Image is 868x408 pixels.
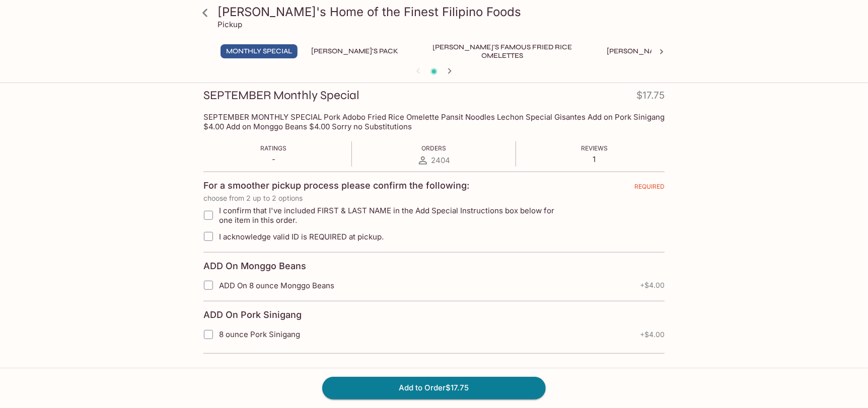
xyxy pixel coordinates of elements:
h4: For a smoother pickup process please confirm the following: [203,180,469,191]
span: I acknowledge valid ID is REQUIRED at pickup. [219,232,384,241]
h4: $17.75 [636,88,665,107]
p: 1 [581,154,608,164]
button: [PERSON_NAME]'s Famous Fried Rice Omelettes [412,44,593,58]
span: + $4.00 [640,331,665,339]
span: Ratings [260,144,286,152]
p: Pickup [218,20,242,29]
span: Orders [421,144,446,152]
span: ADD On 8 ounce Monggo Beans [219,281,334,290]
p: - [260,154,286,164]
span: Reviews [581,144,608,152]
span: 2404 [431,155,450,165]
span: REQUIRED [634,183,665,194]
h4: ADD On Pork Sinigang [203,309,302,320]
span: + $4.00 [640,281,665,289]
span: I confirm that I've included FIRST & LAST NAME in the Add Special Instructions box below for one ... [219,206,568,225]
button: Add to Order$17.75 [322,377,546,399]
p: choose from 2 up to 2 options [203,194,665,202]
h3: [PERSON_NAME]'s Home of the Finest Filipino Foods [218,4,668,20]
h4: ADD On Monggo Beans [203,261,306,272]
span: 8 ounce Pork Sinigang [219,330,300,339]
button: [PERSON_NAME]'s Pack [306,44,404,58]
button: Monthly Special [221,44,298,58]
button: [PERSON_NAME]'s Mixed Plates [601,44,730,58]
p: SEPTEMBER MONTHLY SPECIAL Pork Adobo Fried Rice Omelette Pansit Noodles Lechon Special Gisantes A... [203,112,665,131]
h3: SEPTEMBER Monthly Special [203,88,359,103]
